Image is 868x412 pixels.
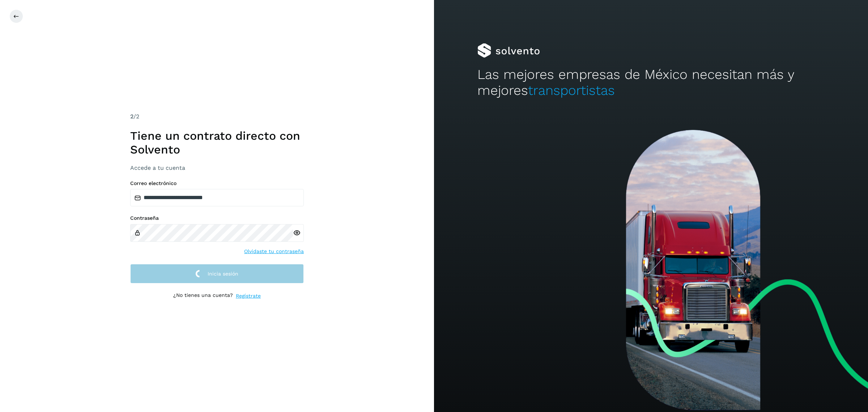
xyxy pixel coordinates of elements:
div: /2 [130,112,304,121]
h2: Las mejores empresas de México necesitan más y mejores [477,67,825,99]
a: Regístrate [236,292,261,300]
label: Contraseña [130,215,304,221]
a: Olvidaste tu contraseña [244,248,304,255]
button: Inicia sesión [130,264,304,284]
label: Correo electrónico [130,180,304,186]
h3: Accede a tu cuenta [130,164,304,171]
p: ¿No tienes una cuenta? [173,292,233,300]
h1: Tiene un contrato directo con Solvento [130,129,304,157]
span: 2 [130,113,133,120]
span: Inicia sesión [208,271,238,276]
span: transportistas [528,83,615,98]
